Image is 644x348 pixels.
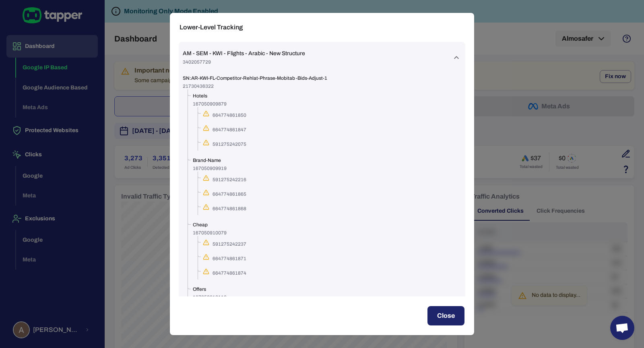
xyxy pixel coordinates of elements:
[427,306,464,325] button: Close
[203,204,209,210] svg: {lpurl}?destination={_destination}&destinationiata={_destinationiata}&origin={_origin}&originiata...
[203,175,209,181] svg: {lpurl}?destination={_destination}&destinationiata={_destinationiata}&origin={_origin}&originiata...
[193,101,227,107] span: 167050909879
[193,157,227,164] span: Brand-Name
[610,316,634,340] div: Open chat
[193,294,227,300] span: 167050910119
[193,165,227,172] span: 167050909919
[183,83,461,89] span: 21730436322
[193,222,227,228] span: Cheap
[213,270,246,276] span: 664774861874
[213,255,246,262] span: 664774861871
[180,42,464,73] div: AM - SEM - KWI - Flights - Arabic - New Structure3402057729
[203,268,209,275] svg: {lpurl}?destination={_destination}&destinationiata={_destinationiata}&origin={_origin}&originiata...
[203,254,209,260] svg: {lpurl}?destination={_destination}&destinationiata={_destinationiata}&origin={_origin}&originiata...
[193,93,227,99] span: Hotels
[193,230,227,236] span: 167050910079
[203,110,209,117] svg: {lpurl}?destination={_destination}&destinationiata={_destinationiata}&origin={_origin}&originiata...
[203,239,209,246] svg: {lpurl}?destination={_destination}&destinationiata={_destinationiata}&origin={_origin}&originiata...
[193,286,227,292] span: Offers
[183,50,305,57] span: AM - SEM - KWI - Flights - Arabic - New Structure
[213,191,246,197] span: 664774861865
[203,125,209,131] svg: {lpurl}?destination={_destination}&destinationiata={_destinationiata}&origin={_origin}&originiata...
[213,205,246,212] span: 664774861868
[183,75,461,81] span: SN:AR-KWI-FL-Competitor-Rehlat-Phrase-Mobitab -Bids-Adjust-1
[203,189,209,196] svg: {lpurl}?destination={_destination}&destinationiata={_destinationiata}&origin={_origin}&originiata...
[213,112,246,118] span: 664774861850
[203,139,209,146] svg: {lpurl}?destination={_destination}&destinationiata={_destinationiata}&origin={_origin}&originiata...
[183,59,305,65] span: 3402057729
[213,141,246,147] span: 591275242075
[170,13,474,42] h2: Lower-Level Tracking
[213,241,246,247] span: 591275242237
[213,176,246,183] span: 591275242216
[213,126,246,133] span: 664774861847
